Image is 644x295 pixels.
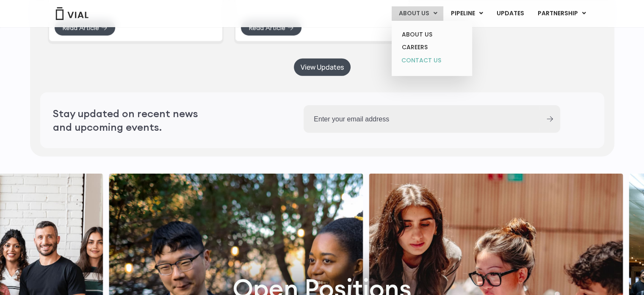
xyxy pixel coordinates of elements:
a: UPDATES [489,6,530,21]
a: ABOUT USMenu Toggle [392,6,443,21]
a: CAREERS [395,41,469,54]
h2: Stay updated on recent news and upcoming events. [53,107,218,134]
span: Read Article [62,25,99,31]
a: CONTACT US [395,54,469,67]
a: View Updates [294,59,351,76]
input: Submit [547,116,553,122]
a: Read Article [54,20,116,36]
a: PIPELINEMenu Toggle [444,6,489,21]
span: Read Article [249,25,285,31]
img: Vial Logo [55,7,89,20]
span: View Updates [301,64,344,70]
a: PARTNERSHIPMenu Toggle [531,6,592,21]
input: Enter your email address [304,105,539,133]
a: Read Article [240,20,302,36]
a: ABOUT US [395,28,469,41]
